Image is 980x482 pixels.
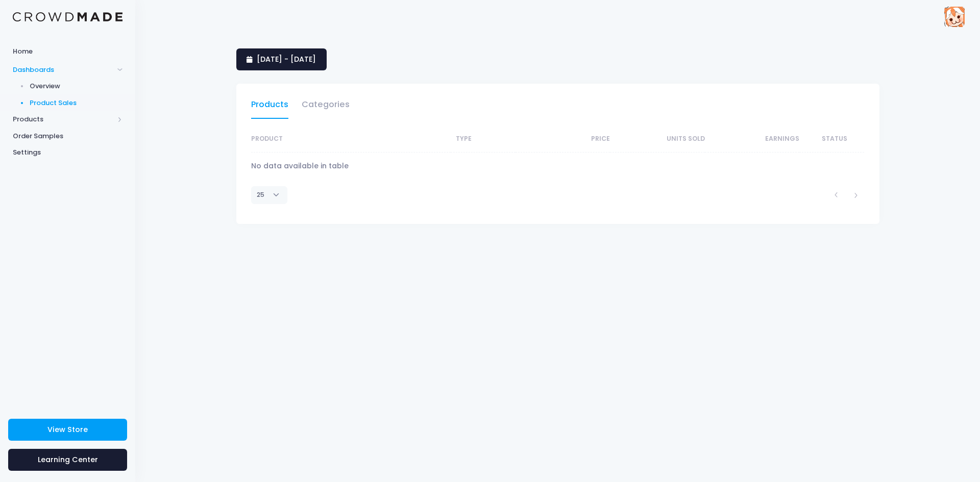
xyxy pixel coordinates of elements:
[302,95,350,119] a: Categories
[251,95,288,119] a: Products
[451,126,516,153] th: Type: activate to sort column ascending
[8,419,127,441] a: View Store
[38,454,98,465] span: Learning Center
[30,98,123,108] span: Product Sales
[257,54,316,64] span: [DATE] - [DATE]
[705,126,800,153] th: Earnings: activate to sort column ascending
[799,126,864,153] th: Status: activate to sort column ascending
[13,65,114,75] span: Dashboards
[251,126,451,153] th: Product: activate to sort column ascending
[610,126,705,153] th: Units Sold: activate to sort column ascending
[944,7,965,27] img: User
[251,152,865,180] td: No data available in table
[13,12,122,22] img: Logo
[8,449,127,471] a: Learning Center
[236,48,327,70] a: [DATE] - [DATE]
[47,424,88,435] span: View Store
[13,131,122,141] span: Order Samples
[13,114,114,124] span: Products
[516,126,610,153] th: Price: activate to sort column ascending
[30,81,123,91] span: Overview
[13,46,122,57] span: Home
[13,147,122,158] span: Settings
